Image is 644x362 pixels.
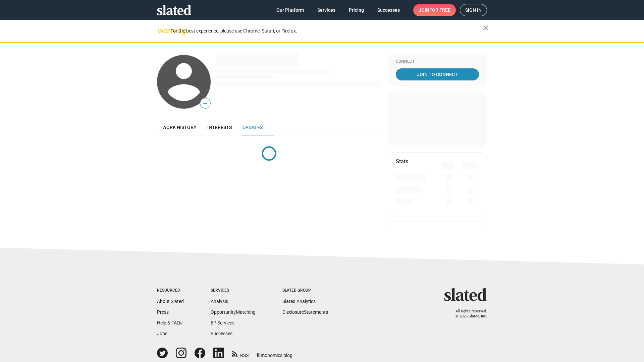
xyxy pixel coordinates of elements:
a: Services [312,4,341,16]
span: Successes [377,4,400,16]
a: Work history [157,119,202,135]
div: Services [211,288,256,293]
div: Slated Group [282,288,328,293]
a: Successes [372,4,405,16]
span: Updates [243,125,263,130]
a: Slated Analytics [282,299,316,304]
span: Join [419,4,450,16]
span: Pricing [349,4,364,16]
span: Services [317,4,335,16]
span: Our Platform [276,4,304,16]
span: Join To Connect [397,68,478,80]
a: Jobs [157,331,167,336]
a: Pricing [343,4,369,16]
mat-card-title: Stats [396,158,408,165]
div: For the best experience, please use Chrome, Safari, or Firefox. [170,26,483,36]
span: for free [429,4,450,16]
a: filmonomics blog [257,347,292,359]
a: RSS [232,348,249,359]
div: Connect [396,59,479,64]
a: OpportunityMatching [211,309,256,315]
a: Analysis [211,299,228,304]
span: film [257,353,265,358]
a: Our Platform [271,4,309,16]
p: All rights reserved. © 2025 Slated, Inc. [448,309,487,319]
a: DisclosureStatements [282,309,328,315]
a: Join To Connect [396,68,479,80]
a: Joinfor free [413,4,456,16]
span: Sign in [465,4,482,16]
mat-icon: warning [158,26,166,35]
a: About Slated [157,299,184,304]
a: EP Services [211,320,234,325]
a: Help & FAQs [157,320,182,325]
a: Successes [211,331,232,336]
a: Sign in [460,4,487,16]
a: Press [157,309,169,315]
mat-icon: close [482,24,490,32]
span: Interests [207,125,232,130]
a: Interests [202,119,237,135]
span: — [200,99,210,108]
a: Updates [237,119,268,135]
div: Resources [157,288,184,293]
span: Work history [162,125,197,130]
